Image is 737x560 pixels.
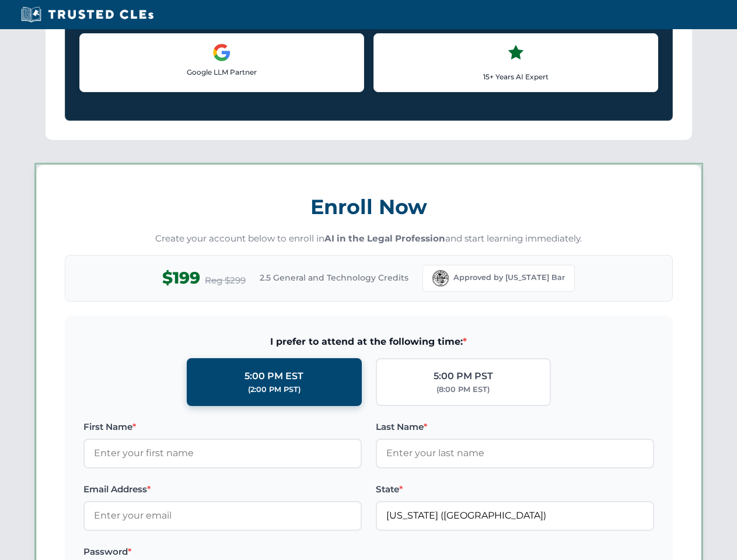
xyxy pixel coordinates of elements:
span: Approved by [US_STATE] Bar [453,272,565,283]
div: (2:00 PM PST) [248,384,301,395]
p: 15+ Years AI Expert [383,71,648,82]
strong: AI in the Legal Profession [324,233,445,244]
span: 2.5 General and Technology Credits [260,271,408,284]
label: Password [83,545,362,559]
div: 5:00 PM EST [244,369,303,384]
img: Florida Bar [432,270,449,286]
label: First Name [83,420,362,434]
h3: Enroll Now [65,188,673,225]
div: 5:00 PM PST [434,369,493,384]
input: Enter your email [83,501,362,530]
span: I prefer to attend at the following time: [83,334,654,349]
label: Last Name [376,420,654,434]
input: Enter your first name [83,439,362,468]
input: Florida (FL) [376,501,654,530]
img: Trusted CLEs [18,6,157,23]
p: Google LLM Partner [89,66,354,78]
span: $199 [162,265,200,291]
span: Reg $299 [205,274,246,288]
input: Enter your last name [376,439,654,468]
label: State [376,482,654,496]
div: (8:00 PM EST) [436,384,490,395]
label: Email Address [83,482,362,496]
p: Create your account below to enroll in and start learning immediately. [65,232,673,246]
img: Google [212,43,231,62]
